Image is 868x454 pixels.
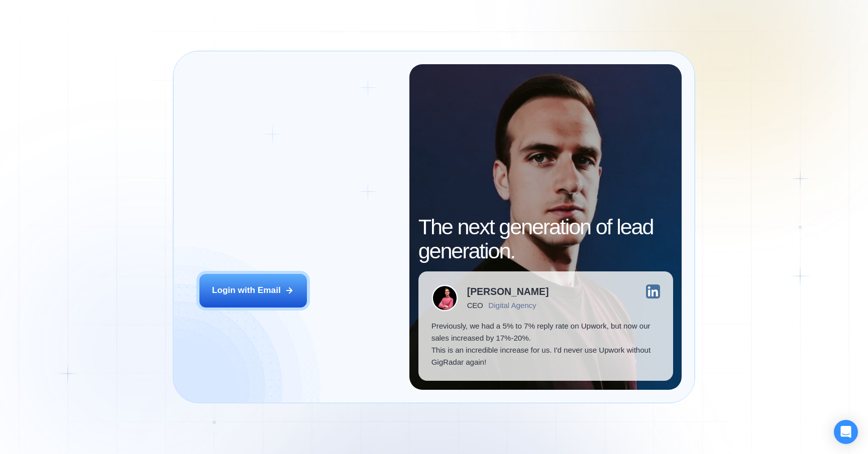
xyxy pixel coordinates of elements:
[418,215,673,263] h2: The next generation of lead generation.
[467,287,549,296] div: [PERSON_NAME]
[199,274,307,308] button: Login with Email
[212,284,281,296] div: Login with Email
[199,185,305,238] span: Welcome to
[488,301,536,310] div: Digital Agency
[467,301,483,310] div: CEO
[834,420,858,444] div: Open Intercom Messenger
[431,320,660,368] p: Previously, we had a 5% to 7% reply rate on Upwork, but now our sales increased by 17%-20%. This ...
[220,151,236,160] div: Login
